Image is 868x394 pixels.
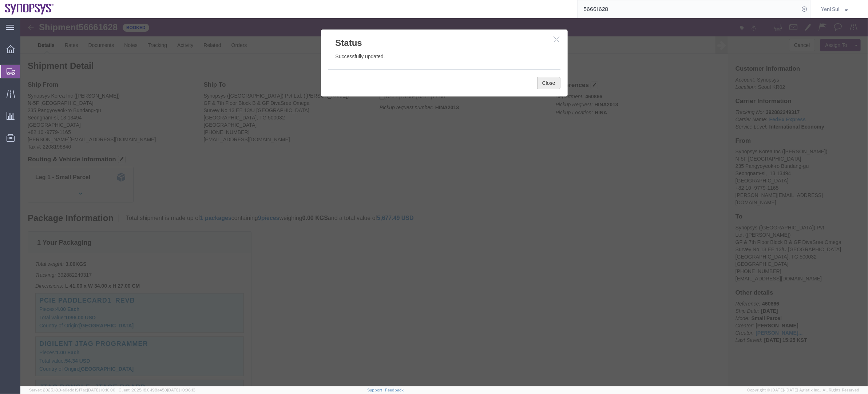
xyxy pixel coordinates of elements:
iframe: FS Legacy Container [20,18,868,386]
span: Client: 2025.18.0-198a450 [119,388,195,392]
span: Copyright © [DATE]-[DATE] Agistix Inc., All Rights Reserved [747,387,859,393]
input: Search for shipment number, reference number [578,0,799,18]
span: [DATE] 10:06:13 [167,388,195,392]
a: Feedback [385,388,404,392]
span: Yeni Sul [821,5,840,13]
a: Support [367,388,385,392]
img: logo [5,4,54,15]
span: [DATE] 10:10:00 [87,388,115,392]
button: Yeni Sul [821,5,858,13]
span: Server: 2025.18.0-a0edd1917ac [29,388,115,392]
